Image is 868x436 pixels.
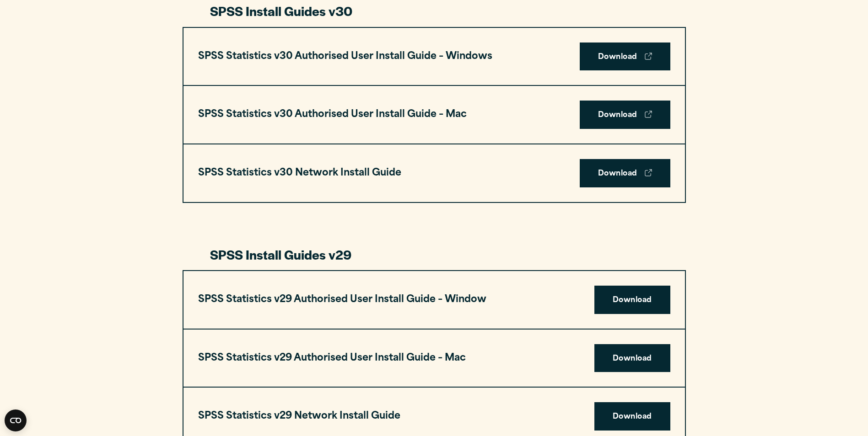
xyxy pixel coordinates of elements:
a: Download [580,159,670,187]
h3: SPSS Statistics v30 Authorised User Install Guide – Windows [198,48,492,65]
a: Download [594,402,670,431]
a: Download [594,344,670,372]
a: Download [580,43,670,71]
h3: SPSS Statistics v30 Network Install Guide [198,165,401,182]
a: Download [580,101,670,129]
button: Open CMP widget [5,409,27,431]
h3: SPSS Statistics v29 Network Install Guide [198,408,400,425]
h3: SPSS Statistics v30 Authorised User Install Guide – Mac [198,106,467,123]
h3: SPSS Install Guides v29 [210,246,658,263]
h3: SPSS Statistics v29 Authorised User Install Guide – Window [198,291,486,308]
h3: SPSS Statistics v29 Authorised User Install Guide – Mac [198,350,466,367]
h3: SPSS Install Guides v30 [210,2,658,20]
a: Download [594,286,670,314]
